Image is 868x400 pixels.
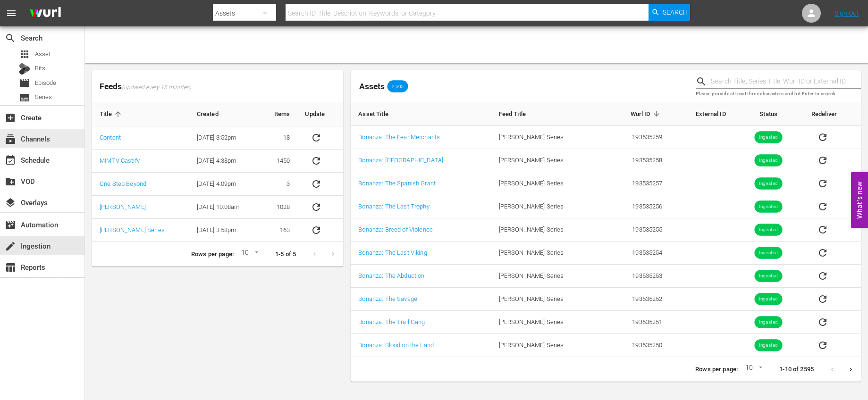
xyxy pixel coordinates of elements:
a: [PERSON_NAME] [100,203,146,210]
span: Search [663,4,688,21]
span: Ingested [755,250,783,257]
span: Wurl ID [631,109,663,118]
td: [DATE] 4:38pm [189,150,260,173]
a: Bonanza: Breed of Violence [358,226,433,233]
span: Automation [5,219,16,231]
span: Overlays [5,197,16,208]
span: Bits [35,64,45,73]
span: Ingested [755,180,783,187]
span: VOD [5,176,16,187]
td: 3 [260,173,298,196]
td: 1450 [260,150,298,173]
span: Create [5,112,16,124]
p: Please provide at least three characters and hit Enter to search [696,90,861,98]
td: 193535250 [604,334,670,357]
button: Open Feedback Widget [851,172,868,228]
p: Rows per page: [695,365,738,374]
span: Ingested [755,134,783,141]
p: Rows per page: [191,250,234,259]
td: 193535257 [604,172,670,195]
td: 193535252 [604,288,670,311]
th: Items [260,102,298,126]
td: 18 [260,126,298,150]
a: Bonanza: The Last Viking [358,249,427,256]
td: [DATE] 4:09pm [189,173,260,196]
td: [DATE] 3:52pm [189,126,260,150]
a: Content [100,134,121,141]
table: sticky table [351,102,861,357]
td: [PERSON_NAME] Series [491,172,604,195]
a: One Step Beyond [100,180,146,187]
td: [PERSON_NAME] Series [491,334,604,357]
span: 2,595 [387,83,408,89]
a: Bonanza: The Abduction [358,272,424,279]
th: External ID [670,102,733,126]
td: 193535255 [604,218,670,242]
span: Feeds [92,79,343,94]
span: Asset Title [358,109,401,118]
a: Bonanza: [GEOGRAPHIC_DATA] [358,157,443,164]
td: 193535256 [604,195,670,218]
a: Bonanza: The Fear Merchants [358,133,440,141]
span: menu [6,8,17,19]
img: ans4CAIJ8jUAAAAAAAAAAAAAAAAAAAAAAAAgQb4GAAAAAAAAAAAAAAAAAAAAAAAAJMjXAAAAAAAAAAAAAAAAAAAAAAAAgAT5G... [23,2,68,25]
th: Feed Title [491,102,604,126]
a: Bonanza: The Trail Gang [358,318,425,325]
span: Ingested [755,273,783,280]
input: Search Title, Series Title, Wurl ID or External ID [711,75,861,89]
a: Bonanza: Blood on the Land [358,342,434,349]
div: 10 [237,247,260,261]
a: [PERSON_NAME] Series [100,226,165,233]
a: Sign Out [834,9,859,17]
span: Schedule [5,155,16,166]
td: [PERSON_NAME] Series [491,218,604,242]
a: Bonanza: The Spanish Grant [358,180,436,187]
span: Asset [19,49,30,60]
span: Series [35,92,52,102]
span: Ingestion [5,241,16,252]
button: Next page [842,360,860,379]
td: [PERSON_NAME] Series [491,149,604,172]
td: 193535259 [604,126,670,149]
td: [PERSON_NAME] Series [491,288,604,311]
td: 193535254 [604,242,670,265]
td: [PERSON_NAME] Series [491,126,604,149]
span: Title [100,110,124,118]
td: 193535258 [604,149,670,172]
span: Ingested [755,157,783,164]
div: Bits [19,63,30,75]
span: Episode [35,78,56,88]
span: Episode [19,77,30,89]
th: Status [733,102,804,126]
a: Bonanza: The Savage [358,295,417,302]
span: Ingested [755,203,783,210]
span: Ingested [755,319,783,326]
td: [PERSON_NAME] Series [491,242,604,265]
td: 193535253 [604,265,670,288]
td: [PERSON_NAME] Series [491,311,604,334]
span: Ingested [755,296,783,303]
span: Ingested [755,226,783,233]
p: 1-10 of 2595 [779,365,814,374]
th: Update [297,102,343,126]
span: Search [5,33,16,44]
td: 1028 [260,196,298,219]
span: Asset [35,50,51,59]
span: Assets [359,82,385,91]
td: [DATE] 3:58pm [189,219,260,242]
span: Series [19,92,30,103]
td: [DATE] 10:08am [189,196,260,219]
a: Bonanza: The Last Trophy [358,203,429,210]
td: 193535251 [604,311,670,334]
span: Ingested [755,342,783,349]
span: Channels [5,133,16,145]
td: [PERSON_NAME] Series [491,195,604,218]
a: MIMTV Castify [100,157,140,164]
span: Created [197,110,231,118]
td: [PERSON_NAME] Series [491,265,604,288]
span: Reports [5,262,16,273]
td: 163 [260,219,298,242]
table: sticky table [92,102,343,242]
span: (updated every 15 minutes) [122,84,191,92]
button: Search [649,4,690,21]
